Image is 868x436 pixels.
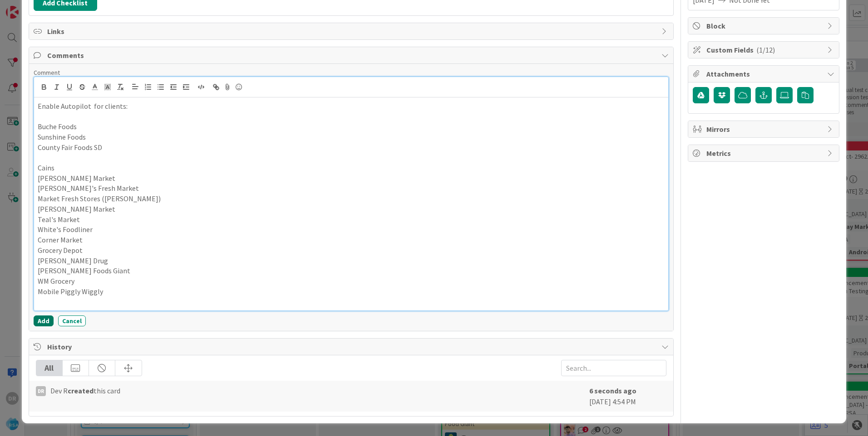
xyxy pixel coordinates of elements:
[38,183,665,194] p: [PERSON_NAME]'s Fresh Market
[38,101,665,111] p: Enable Autopilot for clients:
[36,360,63,376] div: All
[38,214,665,225] p: Teal's Market
[38,132,665,142] p: Sunshine Foods
[706,68,823,79] span: Attachments
[47,50,657,61] span: Comments
[706,44,823,55] span: Custom Fields
[756,45,775,54] span: ( 1/12 )
[589,386,636,395] b: 6 seconds ago
[38,276,665,286] p: WM Grocery
[38,256,665,266] p: [PERSON_NAME] Drug
[38,142,665,153] p: County Fair Foods SD
[38,194,665,204] p: Market Fresh Stores ([PERSON_NAME])
[706,148,823,159] span: Metrics
[50,385,120,396] span: Dev R this card
[706,124,823,135] span: Mirrors
[68,386,94,395] b: created
[589,385,666,407] div: [DATE] 4:54 PM
[38,204,665,214] p: [PERSON_NAME] Market
[34,68,60,77] span: Comment
[38,245,665,256] p: Grocery Depot
[561,360,666,376] input: Search...
[36,386,46,396] div: DR
[34,315,54,326] button: Add
[38,266,665,276] p: [PERSON_NAME] Foods Giant
[38,121,665,132] p: Buche Foods
[47,341,657,352] span: History
[47,26,657,37] span: Links
[706,20,823,31] span: Block
[38,224,665,235] p: White's Foodliner
[38,173,665,184] p: [PERSON_NAME] Market
[58,315,86,326] button: Cancel
[38,163,665,173] p: Cains
[38,286,665,297] p: Mobile Piggly Wiggly
[38,235,665,245] p: Corner Market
